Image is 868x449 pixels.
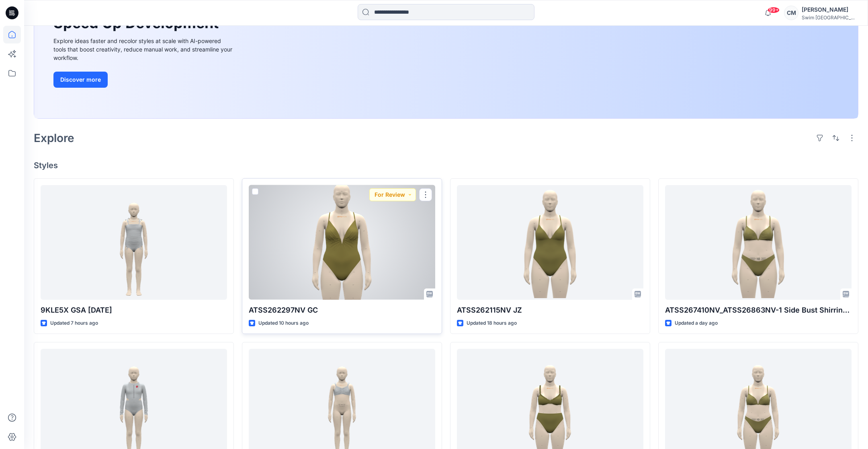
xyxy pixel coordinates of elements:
p: Updated 7 hours ago [50,319,98,327]
div: Swim [GEOGRAPHIC_DATA] [802,14,858,21]
h2: Explore [34,132,74,144]
a: ATSS262115NV JZ [457,185,643,300]
p: Updated a day ago [675,319,718,327]
div: Explore ideas faster and recolor styles at scale with AI-powered tools that boost creativity, red... [53,37,234,62]
div: CM [784,6,798,20]
p: ATSS267410NV_ATSS26863NV-1 Side Bust Shirring Version [665,305,852,316]
p: ATSS262297NV GC [249,305,435,316]
a: 9KLE5X GSA 2025.07.31 [41,185,227,300]
span: 99+ [768,7,780,13]
a: ATSS262297NV GC [249,185,435,300]
div: [PERSON_NAME] [802,5,858,14]
p: Updated 10 hours ago [258,319,309,327]
h4: Styles [34,161,858,170]
a: ATSS267410NV_ATSS26863NV-1 Side Bust Shirring Version [665,185,852,300]
p: Updated 18 hours ago [467,319,517,327]
a: Discover more [53,72,234,88]
button: Discover more [53,72,108,88]
p: ATSS262115NV JZ [457,305,643,316]
p: 9KLE5X GSA [DATE] [41,305,227,316]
